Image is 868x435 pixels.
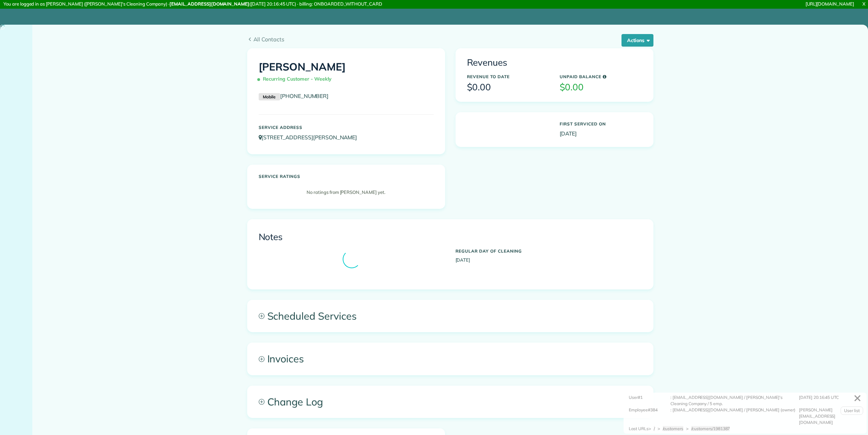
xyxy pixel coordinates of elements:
[841,407,863,415] a: User list
[467,58,642,68] h3: Revenues
[262,189,430,196] p: No ratings from [PERSON_NAME] yet.
[654,426,655,431] span: /
[691,426,730,431] span: /customers/1981387
[248,300,653,332] a: Scheduled Services
[259,134,364,141] a: [STREET_ADDRESS][PERSON_NAME]
[467,74,549,79] h5: Revenue to Date
[670,407,799,426] div: : [EMAIL_ADDRESS][DOMAIN_NAME] / [PERSON_NAME] (owner)
[850,390,865,407] a: ✕
[259,73,335,85] span: Recurring Customer - Weekly
[560,82,642,92] h3: $0.00
[663,426,684,431] span: /customers
[806,1,854,7] a: [URL][DOMAIN_NAME]
[259,93,280,101] small: Mobile
[456,249,642,253] h5: Regular day of cleaning
[621,34,653,47] button: Actions
[169,1,249,7] strong: [EMAIL_ADDRESS][DOMAIN_NAME]
[649,426,733,432] div: > > >
[629,407,670,426] div: Employee#384
[253,35,653,43] span: All Contacts
[259,92,329,99] a: Mobile[PHONE_NUMBER]
[467,82,549,92] h3: $0.00
[259,125,434,130] h5: Service Address
[259,61,434,85] h1: [PERSON_NAME]
[259,174,434,179] h5: Service ratings
[560,130,642,138] p: [DATE]
[629,394,670,407] div: User#1
[450,245,647,264] div: [DATE]
[248,386,653,418] a: Change Log
[670,394,799,407] div: : [EMAIL_ADDRESS][DOMAIN_NAME] / [PERSON_NAME]'s Cleaning Company / 5 emp.
[247,35,653,43] a: All Contacts
[629,426,649,432] div: Last URLs
[259,232,642,242] h3: Notes
[560,74,642,79] h5: Unpaid Balance
[799,394,861,407] div: [DATE] 20:16:45 UTC
[248,343,653,375] a: Invoices
[560,122,642,126] h5: First Serviced On
[799,407,861,426] div: [PERSON_NAME][EMAIL_ADDRESS][DOMAIN_NAME]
